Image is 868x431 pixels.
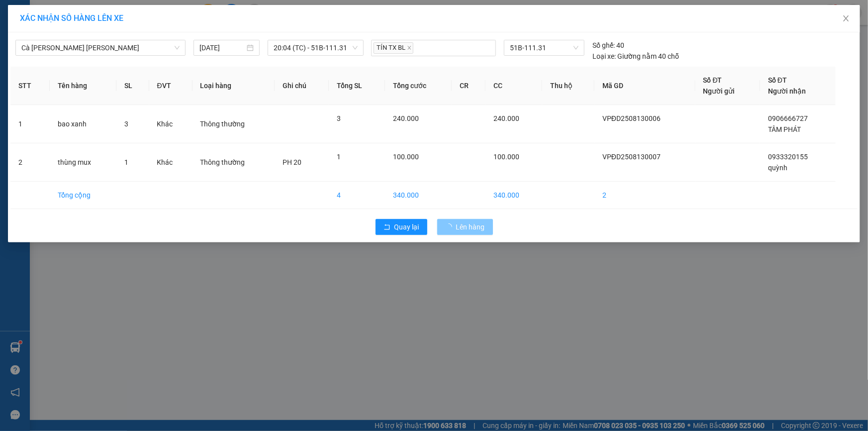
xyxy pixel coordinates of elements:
[21,40,180,55] span: Cà Mau - Hồ Chí Minh
[50,105,117,143] td: bao xanh
[602,114,661,122] span: VPĐD2508130006
[329,67,385,105] th: Tổng SL
[768,164,787,172] span: quỳnh
[12,72,120,89] b: GỬI : VP Đầm Dơi
[199,42,245,53] input: 13/08/2025
[384,223,390,231] span: rollback
[452,67,485,105] th: CR
[768,153,808,161] span: 0933320155
[394,221,419,232] span: Quay lại
[193,67,275,105] th: Loại hàng
[592,51,679,62] div: Giường nằm 40 chỗ
[10,67,50,105] th: STT
[592,40,615,51] span: Số ghế:
[50,143,117,182] td: thùng mux
[50,67,117,105] th: Tên hàng
[437,219,493,235] button: Lên hàng
[275,67,329,105] th: Ghi chú
[149,143,193,182] td: Khác
[594,67,695,105] th: Mã GD
[703,87,735,95] span: Người gửi
[768,76,787,84] span: Số ĐT
[337,114,341,122] span: 3
[10,105,50,143] td: 1
[124,120,128,128] span: 3
[493,153,519,161] span: 100.000
[12,12,62,62] img: logo.jpg
[510,40,579,55] span: 51B-111.31
[456,221,485,232] span: Lên hàng
[376,219,427,235] button: rollbackQuay lại
[768,125,801,133] span: TÂM PHÁT
[329,182,385,209] td: 4
[768,87,806,95] span: Người nhận
[385,67,452,105] th: Tổng cước
[20,13,123,23] span: XÁC NHẬN SỐ HÀNG LÊN XE
[193,143,275,182] td: Thông thường
[768,114,808,122] span: 0906666727
[602,153,661,161] span: VPĐD2508130007
[393,114,419,122] span: 240.000
[542,67,594,105] th: Thu hộ
[149,105,193,143] td: Khác
[124,158,128,166] span: 1
[594,182,695,209] td: 2
[50,182,117,209] td: Tổng cộng
[93,37,416,49] li: Hotline: 02839552959
[374,42,413,54] span: TÍN TX BL
[149,67,193,105] th: ĐVT
[832,5,860,33] button: Close
[485,182,542,209] td: 340.000
[445,223,456,230] span: loading
[842,14,850,22] span: close
[493,114,519,122] span: 240.000
[385,182,452,209] td: 340.000
[407,45,412,50] span: close
[10,143,50,182] td: 2
[337,153,341,161] span: 1
[116,67,149,105] th: SL
[485,67,542,105] th: CC
[592,51,616,62] span: Loại xe:
[283,158,301,166] span: PH 20
[703,76,722,84] span: Số ĐT
[274,40,358,55] span: 20:04 (TC) - 51B-111.31
[193,105,275,143] td: Thông thường
[393,153,419,161] span: 100.000
[592,40,624,51] div: 40
[93,24,416,37] li: 26 Phó Cơ Điều, Phường 12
